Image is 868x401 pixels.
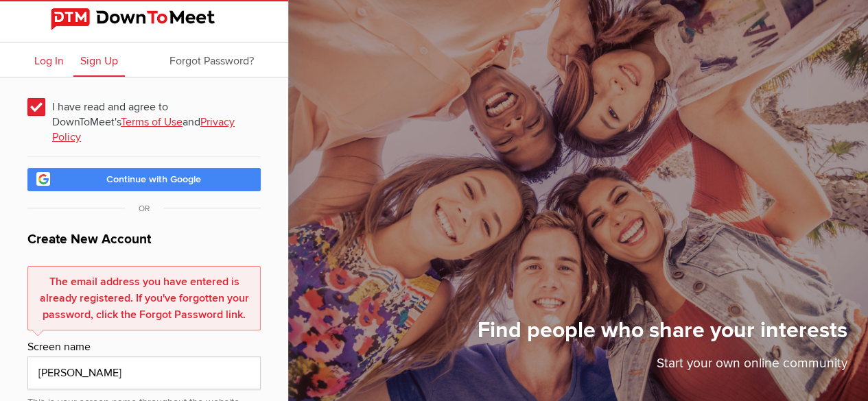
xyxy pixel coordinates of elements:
[51,8,237,30] img: DownToMeet
[27,94,261,119] span: I have read and agree to DownToMeet's and
[80,54,118,68] span: Sign Up
[169,54,254,68] span: Forgot Password?
[121,115,183,129] a: Terms of Use
[106,173,201,185] span: Continue with Google
[34,54,64,68] span: Log In
[478,317,847,354] h1: Find people who share your interests
[27,356,261,389] input: e.g. John Smith or John S.
[27,168,261,191] a: Continue with Google
[163,42,261,77] a: Forgot Password?
[478,354,847,380] p: Start your own online community
[27,230,261,258] h1: Create New Account
[27,42,71,77] a: Log In
[73,42,125,77] a: Sign Up
[27,266,261,330] div: The email address you have entered is already registered. If you've forgotten your password, clic...
[27,339,261,356] div: Screen name
[125,204,163,214] span: OR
